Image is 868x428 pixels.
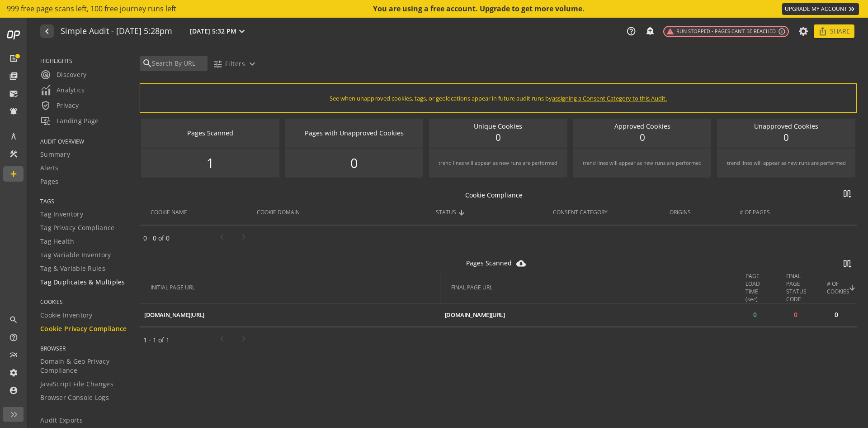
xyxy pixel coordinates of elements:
mat-icon: search [142,58,151,69]
mat-icon: library_books [9,72,18,81]
span: 0 [495,131,501,144]
mat-icon: construction [9,149,18,159]
p: Pages Scanned [466,259,512,272]
mat-icon: help_outline [9,333,18,342]
div: STATUS [436,208,456,216]
span: Privacy [40,100,79,111]
span: Filters [225,56,245,72]
span: 0 [783,131,789,144]
p: Cookie Compliance [465,191,523,200]
div: trend lines will appear as new runs are performed [583,159,702,167]
span: Analytics [40,85,85,96]
span: Audit Exports [40,416,83,425]
span: Tag Inventory [40,210,83,219]
span: 1 [207,154,214,172]
div: trend lines will appear as new runs are performed [727,159,846,167]
span: HIGHLIGHTS [40,57,128,65]
span: Discovery [40,69,87,80]
div: Unapproved Cookies [722,122,851,131]
div: INITIAL PAGE URL [151,284,195,291]
mat-icon: multiline_chart [9,351,18,360]
div: # OF PAGES [740,208,849,216]
div: Approved Cookies [578,122,707,131]
div: # OF COOKIES [827,280,852,295]
span: [DATE] 5:32 PM [190,27,236,36]
span: Tag & Variable Rules [40,264,105,273]
button: Filters [209,56,261,72]
div: CONSENT CATEGORY [553,208,663,216]
div: COOKIE NAME [151,208,250,216]
div: 1 - 1 of 1 [143,336,211,345]
div: # OF COOKIES [827,280,849,295]
div: Pages with Unapproved Cookies [290,129,419,138]
mat-icon: warning [666,28,674,35]
span: Domain & Geo Privacy Compliance [40,357,128,375]
mat-icon: add [9,169,18,178]
div: PAGE LOAD TIME (sec) [745,272,771,303]
span: Cookie Inventory [40,311,93,320]
span: Share [830,23,850,39]
span: 999 free page scans left, 100 free journey runs left [7,4,176,14]
mat-icon: verified_user [40,100,51,111]
h1: Simple Audit - 17 September 2025 | 5:28pm [61,27,172,36]
div: PAGE LOAD TIME (sec) [745,272,766,303]
mat-icon: navigate_before [42,26,51,37]
span: Run Stopped - Pages can't be reached [666,28,776,35]
button: Next page [233,329,255,351]
span: TAGS [40,197,128,205]
span: COOKIES [40,298,128,306]
span: Landing Page [40,115,99,126]
span: assigning a Consent Category to this Audit. [552,94,667,102]
button: Previous page [211,227,233,249]
mat-icon: cloud_download_filled [516,259,526,268]
span: 0 [794,310,797,319]
div: CONSENT CATEGORY [553,208,608,216]
mat-icon: expand_more [236,26,247,37]
span: 0 [350,154,358,172]
div: FINAL PAGE URL [451,284,730,291]
div: Pages Scanned [146,129,275,138]
mat-icon: settings [9,368,18,377]
div: STATUS [436,208,546,216]
mat-icon: help_outline [626,26,636,36]
span: Tag Privacy Compliance [40,223,115,232]
span: Cookie Privacy Compliance [40,324,127,333]
span: BROWSER [40,345,128,352]
span: Tag Variable Inventory [40,250,111,260]
span: Browser Console Logs [40,393,109,402]
div: FINAL PAGE STATUS CODE [786,272,811,303]
mat-icon: list_alt [9,54,18,63]
mat-icon: search [9,315,18,324]
div: [DOMAIN_NAME][URL] [445,311,505,319]
mat-icon: add_alert [645,26,654,35]
div: 0 - 0 of 0 [143,234,211,243]
div: ORIGINS [670,208,732,216]
button: Next page [233,227,255,249]
span: Tag Health [40,237,74,246]
mat-icon: important_devices [40,115,51,126]
mat-icon: notifications_active [9,107,18,116]
mat-icon: expand_more [247,58,258,69]
mat-icon: account_circle [9,386,18,395]
div: You are using a free account. Upgrade to get more volume. [373,4,585,14]
mat-icon: info_outline [778,28,786,35]
div: INITIAL PAGE URL [151,284,433,291]
div: COOKIE DOMAIN [257,208,300,216]
div: FINAL PAGE URL [451,284,492,291]
div: COOKIE DOMAIN [257,208,429,216]
td: 0 [816,303,857,327]
div: FINAL PAGE STATUS CODE [786,272,807,303]
a: UPGRADE MY ACCOUNT [782,3,859,15]
mat-icon: keyboard_double_arrow_right [847,5,856,14]
span: JavaScript File Changes [40,380,113,389]
span: 0 [640,131,645,144]
span: # OF PAGES [740,208,770,216]
mat-icon: ios_share [818,27,827,36]
div: [DOMAIN_NAME][URL] [144,311,204,319]
span: Summary [40,150,70,159]
span: AUDIT OVERVIEW [40,138,128,145]
div: Unique Cookies [434,122,563,131]
span: Tag Duplicates & Multiples [40,278,125,287]
span: Alerts [40,164,59,173]
div: COOKIE NAME [151,208,187,216]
